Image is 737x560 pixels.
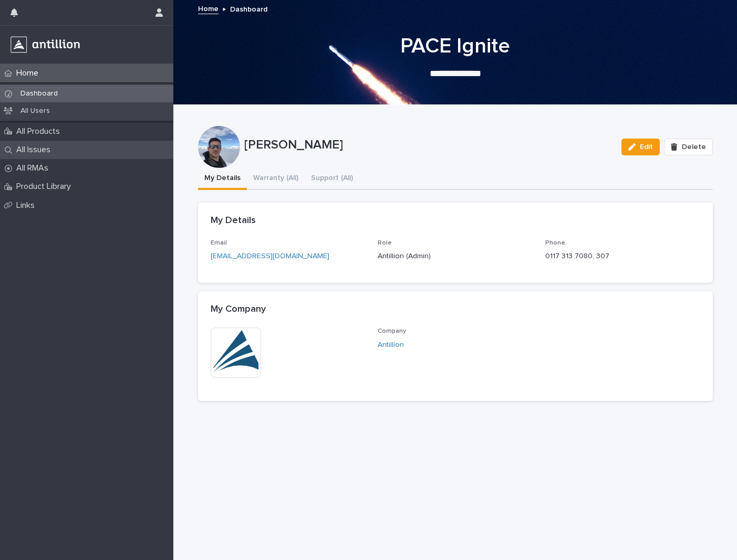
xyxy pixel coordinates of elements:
p: All Users [12,107,58,115]
button: Edit [621,139,660,155]
a: [EMAIL_ADDRESS][DOMAIN_NAME] [211,252,329,260]
p: All Issues [12,145,59,155]
h2: My Details [211,215,256,227]
button: Warranty (All) [247,168,305,190]
button: Delete [664,139,712,155]
a: Antillion [378,340,404,351]
p: Dashboard [230,3,267,14]
p: Antillion (Admin) [378,251,533,262]
a: Home [198,2,219,14]
p: Home [12,68,47,78]
p: Dashboard [12,89,66,98]
img: r3a3Z93SSpeN6cOOTyqw [8,34,82,55]
p: All RMAs [12,163,57,173]
a: 0117 313 7080, 307 [545,252,609,260]
h1: PACE Ignite [198,34,713,59]
p: Links [12,200,43,210]
p: [PERSON_NAME] [244,138,614,153]
span: Edit [640,143,653,151]
span: Email [211,240,227,246]
p: Product Library [12,182,79,192]
span: Company [378,328,406,334]
span: Phone [545,240,565,246]
button: Support (All) [305,168,359,190]
button: My Details [198,168,247,190]
span: Role [378,240,392,246]
span: Delete [682,143,706,151]
h2: My Company [211,304,266,315]
p: All Products [12,126,68,136]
